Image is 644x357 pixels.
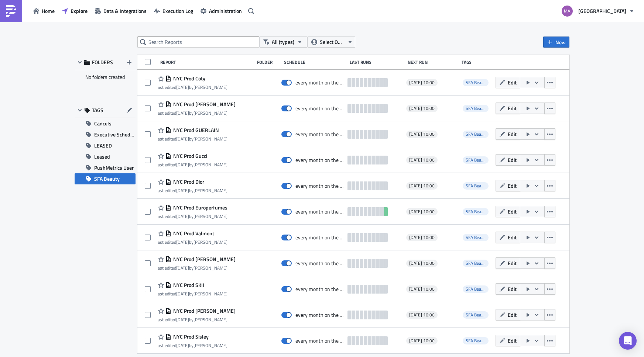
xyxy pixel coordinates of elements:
[508,182,517,190] span: Edit
[409,260,435,266] span: [DATE] 10:00
[409,312,435,318] span: [DATE] 10:00
[75,129,136,140] button: Executive Schedule
[171,308,236,314] span: NYC Prod Surratt
[75,162,136,173] button: PushMetrics User
[496,180,520,191] button: Edit
[463,234,489,241] span: SFA Beauty
[272,38,294,46] span: All (types)
[58,5,91,17] a: Explore
[209,7,242,15] span: Administration
[157,136,227,142] div: last edited by [PERSON_NAME]
[157,291,227,297] div: last edited by [PERSON_NAME]
[92,107,103,114] span: TAGS
[508,130,517,138] span: Edit
[508,285,517,293] span: Edit
[466,156,487,163] span: SFA Beauty
[176,135,189,142] time: 2025-09-29T19:48:34Z
[496,335,520,346] button: Edit
[71,7,88,15] span: Explore
[466,131,487,138] span: SFA Beauty
[463,208,489,215] span: SFA Beauty
[295,79,344,86] div: every month on the 6th
[295,131,344,138] div: every month on the 6th
[295,337,344,344] div: every month on the 6th
[157,188,227,193] div: last edited by [PERSON_NAME]
[295,260,344,267] div: every month on the 6th
[162,7,193,15] span: Execution Log
[463,285,489,293] span: SFA Beauty
[496,77,520,88] button: Edit
[75,118,136,129] button: Cancels
[42,7,55,15] span: Home
[496,128,520,140] button: Edit
[295,183,344,189] div: every month on the 6th
[259,37,307,48] button: All (types)
[496,206,520,217] button: Edit
[94,118,112,129] span: Cancels
[496,103,520,114] button: Edit
[94,173,120,184] span: SFA Beauty
[409,131,435,137] span: [DATE] 10:00
[295,312,344,318] div: every month on the 6th
[466,79,487,86] span: SFA Beauty
[176,161,189,168] time: 2025-09-29T19:47:18Z
[157,265,236,271] div: last edited by [PERSON_NAME]
[150,5,197,17] button: Execution Log
[75,151,136,162] button: Leased
[171,178,204,185] span: NYC Prod Dior
[92,59,113,66] span: FOLDERS
[543,37,569,48] button: New
[176,342,189,349] time: 2025-09-29T19:38:43Z
[295,157,344,163] div: every month on the 6th
[295,286,344,292] div: every month on the 6th
[466,311,487,318] span: SFA Beauty
[508,79,517,86] span: Edit
[463,311,489,319] span: SFA Beauty
[197,5,246,17] button: Administration
[157,162,227,167] div: last edited by [PERSON_NAME]
[508,337,517,344] span: Edit
[463,156,489,164] span: SFA Beauty
[171,101,236,108] span: NYC Prod Tom Ford
[257,59,280,65] div: Folder
[295,234,344,241] div: every month on the 6th
[171,127,219,134] span: NYC Prod GUERLAIN
[75,173,136,184] button: SFA Beauty
[171,75,205,82] span: NYC Prod Coty
[496,283,520,295] button: Edit
[508,208,517,215] span: Edit
[463,131,489,138] span: SFA Beauty
[463,182,489,190] span: SFA Beauty
[496,257,520,269] button: Edit
[284,59,346,65] div: Schedule
[171,282,204,288] span: NYC Prod SKII
[409,183,435,189] span: [DATE] 10:00
[176,290,189,297] time: 2025-09-29T19:40:37Z
[176,316,189,323] time: 2025-09-29T19:39:38Z
[137,37,259,48] input: Search Reports
[5,5,17,17] img: PushMetrics
[578,7,626,15] span: [GEOGRAPHIC_DATA]
[409,157,435,163] span: [DATE] 10:00
[409,80,435,86] span: [DATE] 10:00
[94,151,110,162] span: Leased
[176,264,189,271] time: 2025-09-29T19:41:41Z
[496,309,520,320] button: Edit
[619,332,637,350] div: Open Intercom Messenger
[508,233,517,241] span: Edit
[508,311,517,319] span: Edit
[409,286,435,292] span: [DATE] 10:00
[176,187,189,194] time: 2025-09-29T19:46:22Z
[30,5,58,17] button: Home
[157,214,227,219] div: last edited by [PERSON_NAME]
[508,104,517,112] span: Edit
[157,317,236,322] div: last edited by [PERSON_NAME]
[295,105,344,112] div: every month on the 6th
[157,110,236,116] div: last edited by [PERSON_NAME]
[94,140,112,151] span: LEASED
[307,37,355,48] button: Select Owner
[409,235,435,240] span: [DATE] 10:00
